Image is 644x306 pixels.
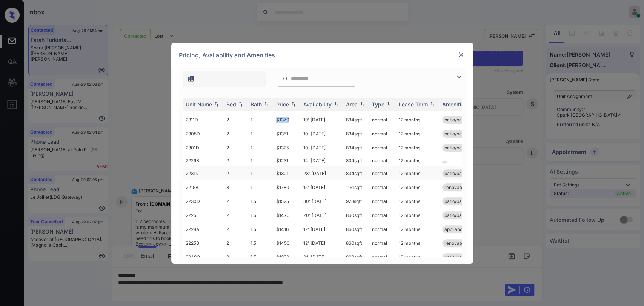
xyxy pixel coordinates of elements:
[223,222,247,236] td: 2
[273,141,300,155] td: $1325
[183,208,223,222] td: 2225E
[369,127,396,141] td: normal
[369,155,396,166] td: normal
[247,141,273,155] td: 1
[396,208,439,222] td: 12 months
[300,208,343,222] td: 20' [DATE]
[300,113,343,127] td: 19' [DATE]
[247,194,273,208] td: 1.5
[396,113,439,127] td: 12 months
[343,141,369,155] td: 834 sqft
[223,155,247,166] td: 2
[223,236,247,250] td: 2
[343,127,369,141] td: 834 sqft
[444,185,466,190] span: renovated
[183,222,223,236] td: 2228A
[223,141,247,155] td: 2
[396,166,439,180] td: 12 months
[247,155,273,166] td: 1
[300,141,343,155] td: 10' [DATE]
[276,101,289,108] div: Price
[343,222,369,236] td: 860 sqft
[369,194,396,208] td: normal
[457,51,465,58] img: close
[247,166,273,180] td: 1
[396,141,439,155] td: 12 months
[183,180,223,194] td: 2215B
[396,180,439,194] td: 12 months
[369,208,396,222] td: normal
[183,113,223,127] td: 2311D
[186,101,212,108] div: Unit Name
[369,250,396,264] td: normal
[303,101,332,108] div: Availability
[223,180,247,194] td: 3
[226,101,236,108] div: Bed
[429,101,436,107] img: sorting
[343,250,369,264] td: 860 sqft
[273,155,300,166] td: $1231
[300,155,343,166] td: 14' [DATE]
[444,254,473,260] span: patio/balcony
[444,131,473,137] span: patio/balcony
[385,101,393,107] img: sorting
[290,101,297,107] img: sorting
[369,222,396,236] td: normal
[396,194,439,208] td: 12 months
[369,141,396,155] td: normal
[444,145,473,151] span: patio/balcony
[444,226,465,232] span: appliance
[343,113,369,127] td: 834 sqft
[369,113,396,127] td: normal
[300,194,343,208] td: 30' [DATE]
[444,240,466,246] span: renovated
[444,198,473,204] span: patio/balcony
[247,236,273,250] td: 1.5
[273,236,300,250] td: $1450
[247,127,273,141] td: 1
[273,180,300,194] td: $1780
[300,127,343,141] td: 10' [DATE]
[183,194,223,208] td: 2230D
[343,180,369,194] td: 1151 sqft
[273,250,300,264] td: $1390
[273,113,300,127] td: $1370
[213,101,220,107] img: sorting
[183,166,223,180] td: 2231D
[358,101,366,107] img: sorting
[183,236,223,250] td: 2225B
[273,166,300,180] td: $1301
[396,236,439,250] td: 12 months
[283,75,288,82] img: icon-zuma
[223,166,247,180] td: 2
[444,171,473,176] span: patio/balcony
[273,222,300,236] td: $1416
[237,101,244,107] img: sorting
[247,250,273,264] td: 1.5
[183,155,223,166] td: 2229B
[369,180,396,194] td: normal
[396,250,439,264] td: 12 months
[343,155,369,166] td: 834 sqft
[444,117,473,123] span: patio/balcony
[187,75,195,83] img: icon-zuma
[369,166,396,180] td: normal
[263,101,270,107] img: sorting
[247,113,273,127] td: 1
[273,208,300,222] td: $1470
[399,101,428,108] div: Lease Term
[247,222,273,236] td: 1.5
[343,194,369,208] td: 978 sqft
[247,180,273,194] td: 1
[273,127,300,141] td: $1351
[346,101,358,108] div: Area
[183,127,223,141] td: 2305D
[223,127,247,141] td: 2
[300,166,343,180] td: 23' [DATE]
[183,141,223,155] td: 2301D
[343,236,369,250] td: 860 sqft
[396,222,439,236] td: 12 months
[223,113,247,127] td: 2
[300,222,343,236] td: 12' [DATE]
[183,250,223,264] td: 2249C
